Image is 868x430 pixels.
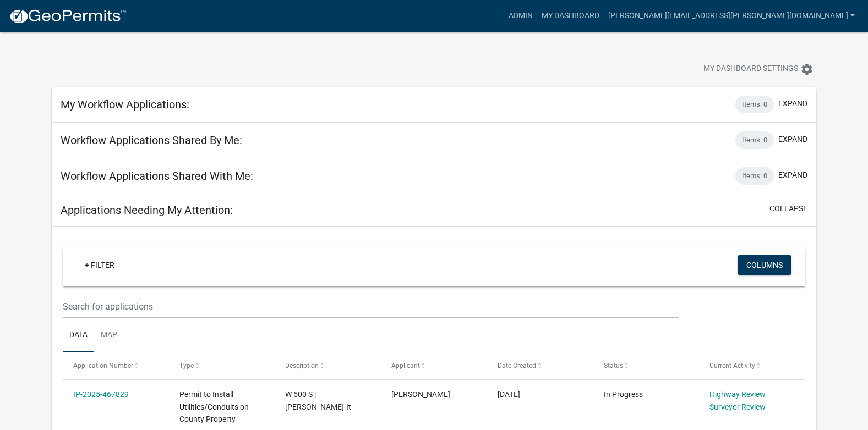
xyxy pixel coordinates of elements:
[709,362,755,370] span: Current Activity
[504,5,537,26] a: Admin
[285,362,319,370] span: Description
[709,403,766,411] a: Surveyor Review
[593,352,699,379] datatable-header-cell: Status
[703,63,798,76] span: My Dashboard Settings
[604,362,623,370] span: Status
[769,203,807,214] button: collapse
[604,5,859,26] a: [PERSON_NAME][EMAIL_ADDRESS][PERSON_NAME][DOMAIN_NAME]
[709,390,766,399] a: Highway Review
[381,352,487,379] datatable-header-cell: Applicant
[738,255,791,275] button: Columns
[735,167,774,185] div: Items: 0
[778,134,807,145] button: expand
[498,362,536,370] span: Date Created
[61,134,242,147] h5: Workflow Applications Shared By Me:
[699,352,805,379] datatable-header-cell: Current Activity
[735,131,774,149] div: Items: 0
[61,169,253,183] h5: Workflow Applications Shared With Me:
[778,169,807,181] button: expand
[391,390,450,399] span: Justin Suhre
[275,352,381,379] datatable-header-cell: Description
[800,63,814,76] i: settings
[735,96,774,113] div: Items: 0
[73,390,129,399] a: IP-2025-467829
[487,352,593,379] datatable-header-cell: Date Created
[179,362,194,370] span: Type
[76,255,123,275] a: + Filter
[391,362,420,370] span: Applicant
[179,390,249,424] span: Permit to Install Utilities/Conduits on County Property
[63,318,94,353] a: Data
[63,352,169,379] datatable-header-cell: Application Number
[285,390,351,411] span: W 500 S | Berry-It
[61,203,233,217] h5: Applications Needing My Attention:
[61,98,189,111] h5: My Workflow Applications:
[63,295,679,318] input: Search for applications
[537,5,604,26] a: My Dashboard
[498,390,520,399] span: 08/22/2025
[778,98,807,109] button: expand
[695,58,822,80] button: My Dashboard Settingssettings
[94,318,124,353] a: Map
[73,362,133,370] span: Application Number
[604,390,643,399] span: In Progress
[169,352,275,379] datatable-header-cell: Type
